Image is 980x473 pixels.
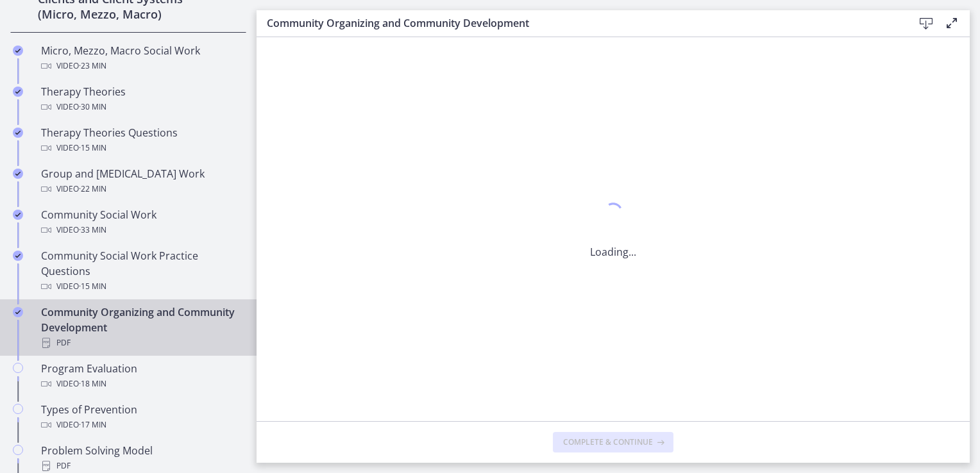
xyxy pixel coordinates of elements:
div: Video [41,417,241,433]
div: Video [41,58,241,74]
div: Community Social Work [41,207,241,238]
div: Types of Prevention [41,402,241,433]
i: Completed [13,210,23,220]
span: · 30 min [79,99,106,115]
span: · 17 min [79,417,106,433]
div: Community Social Work Practice Questions [41,248,241,294]
span: · 23 min [79,58,106,74]
h3: Community Organizing and Community Development [267,15,893,31]
i: Completed [13,128,23,138]
div: Community Organizing and Community Development [41,304,241,351]
div: Video [41,181,241,197]
div: Video [41,376,241,392]
span: Complete & continue [563,437,653,447]
div: Therapy Theories [41,84,241,115]
div: Program Evaluation [41,361,241,392]
i: Completed [13,46,23,56]
i: Completed [13,87,23,97]
i: Completed [13,307,23,317]
i: Completed [13,251,23,261]
span: · 15 min [79,140,106,156]
span: · 15 min [79,279,106,294]
span: · 22 min [79,181,106,197]
div: 1 [590,199,636,229]
div: Video [41,99,241,115]
button: Complete & continue [553,432,673,452]
span: · 18 min [79,376,106,392]
div: PDF [41,335,241,351]
span: · 33 min [79,222,106,238]
div: Therapy Theories Questions [41,125,241,156]
div: Micro, Mezzo, Macro Social Work [41,43,241,74]
p: Loading... [590,244,636,260]
div: Video [41,140,241,156]
div: Group and [MEDICAL_DATA] Work [41,166,241,197]
div: Video [41,279,241,294]
i: Completed [13,169,23,179]
div: Video [41,222,241,238]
